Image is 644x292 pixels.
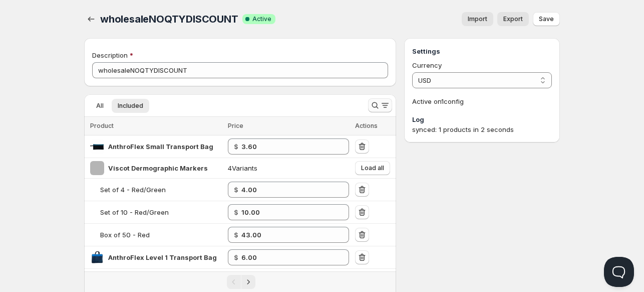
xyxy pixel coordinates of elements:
[92,51,128,59] span: Description
[539,15,554,23] span: Save
[92,62,388,78] input: Private internal description
[108,164,208,172] span: Viscot Dermographic Markers
[100,186,166,194] span: Set of 4 - Red/Green
[241,249,334,265] input: 8.50
[100,208,169,216] span: Set of 10 - Red/Green
[412,124,552,134] div: synced: 1 products in 2 seconds
[96,102,104,110] span: All
[497,12,529,26] a: Export
[100,207,169,217] div: Set of 10 - Red/Green
[412,96,552,106] p: Active on 1 config
[234,142,238,151] strong: $
[234,208,238,216] strong: $
[100,231,150,239] span: Box of 50 - Red
[241,275,255,289] button: Next
[234,231,238,239] strong: $
[241,138,334,155] input: 5.00
[108,163,208,173] div: Viscot Dermographic Markers
[252,15,271,23] span: Active
[234,253,238,261] strong: $
[108,253,217,261] span: AnthroFlex Level 1 Transport Bag
[368,98,392,112] button: Search and filter results
[604,257,634,287] iframe: Help Scout Beacon - Open
[90,122,114,129] span: Product
[241,227,334,243] input: 56.00
[241,182,334,198] input: 6.00
[412,46,552,56] h3: Settings
[108,141,213,152] div: AnthroFlex Small Transport Bag
[412,61,442,69] span: Currency
[228,122,243,129] span: Price
[241,204,334,220] input: 14.00
[361,164,384,172] span: Load all
[84,271,396,292] nav: Pagination
[503,15,523,23] span: Export
[118,102,143,110] span: Included
[355,161,390,175] button: Load all
[412,114,552,124] h3: Log
[100,185,166,195] div: Set of 4 - Red/Green
[100,230,150,240] div: Box of 50 - Red
[108,252,217,262] div: AnthroFlex Level 1 Transport Bag
[462,12,493,26] button: Import
[225,158,352,179] td: 4 Variants
[234,186,238,194] strong: $
[533,12,560,26] button: Save
[355,122,378,129] span: Actions
[108,142,213,151] span: AnthroFlex Small Transport Bag
[100,13,238,25] span: wholesaleNOQTYDISCOUNT
[468,15,487,23] span: Import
